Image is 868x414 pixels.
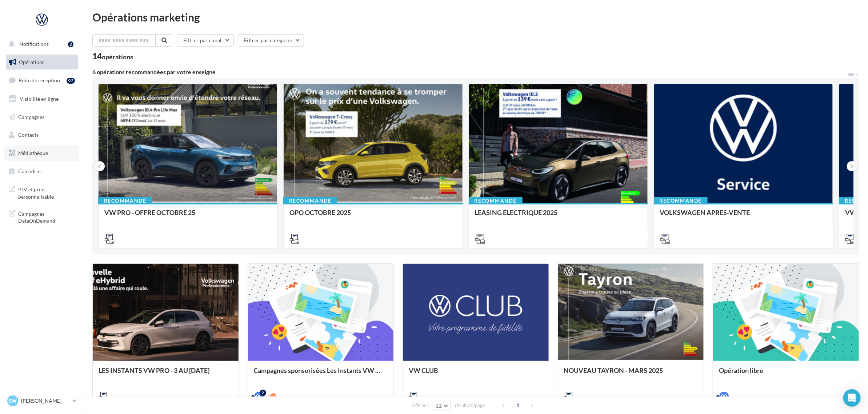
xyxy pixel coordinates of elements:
span: 1 [512,399,524,411]
span: Campagnes [18,114,44,120]
a: Visibilité en ligne [4,91,79,107]
div: OPO OCTOBRE 2025 [289,209,456,223]
span: Campagnes DataOnDemand [18,209,75,224]
button: Filtrer par canal [177,34,234,47]
span: 12 [436,403,442,409]
div: Opération libre [719,367,853,381]
div: LES INSTANTS VW PRO - 3 AU [DATE] [99,367,233,381]
span: PLV et print personnalisable [18,184,75,200]
a: Campagnes DataOnDemand [4,206,79,227]
button: 12 [433,401,451,411]
div: VW CLUB [409,367,543,381]
div: VW PRO - OFFRE OCTOBRE 25 [104,209,271,223]
div: LEASING ÉLECTRIQUE 2025 [475,209,642,223]
div: VOLKSWAGEN APRES-VENTE [660,209,827,223]
div: Open Intercom Messenger [843,389,861,407]
span: Médiathèque [18,150,48,156]
span: résultats/page [455,402,485,409]
a: PLV et print personnalisable [4,182,79,203]
span: Afficher [412,402,429,409]
span: SW [9,397,17,405]
a: Calendrier [4,164,79,179]
div: 6 opérations recommandées par votre enseigne [92,69,848,75]
button: Notifications 2 [4,36,76,52]
span: Notifications [19,41,49,47]
a: Campagnes [4,110,79,125]
span: Contacts [18,132,39,138]
div: 2 [68,41,73,47]
div: NOUVEAU TAYRON - MARS 2025 [564,367,698,381]
div: Recommandé [469,197,523,205]
span: Boîte de réception [19,77,60,83]
div: opérations [102,53,133,60]
p: [PERSON_NAME] [21,397,69,405]
div: Recommandé [98,197,152,205]
div: 92 [67,78,75,84]
a: Boîte de réception92 [4,72,79,88]
div: 2 [260,390,266,396]
div: Campagnes sponsorisées Les Instants VW Octobre [254,367,388,381]
a: SW [PERSON_NAME] [6,394,78,408]
div: Recommandé [283,197,337,205]
span: Visibilité en ligne [20,96,59,102]
button: Filtrer par catégorie [238,34,304,47]
span: Calendrier [18,168,43,174]
span: Opérations [19,59,44,65]
div: 14 [92,52,133,60]
a: Contacts [4,127,79,143]
div: Opérations marketing [92,12,859,23]
a: Médiathèque [4,146,79,161]
a: Opérations [4,55,79,70]
div: Recommandé [654,197,708,205]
